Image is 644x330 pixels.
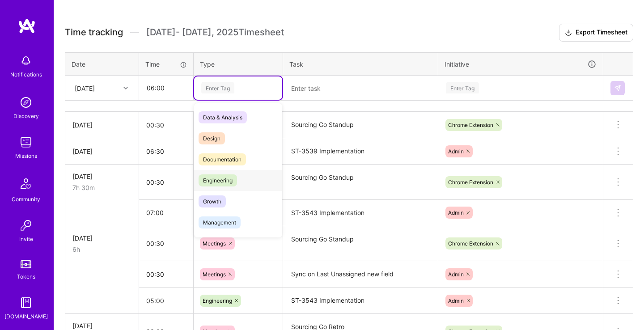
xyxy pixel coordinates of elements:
[123,86,128,90] i: icon Chevron
[13,111,39,121] div: Discovery
[559,24,633,42] button: Export Timesheet
[284,201,437,225] textarea: ST-3543 Implementation
[17,294,35,312] img: guide book
[75,83,95,93] div: [DATE]
[448,122,493,128] span: Chrome Extension
[446,81,479,95] div: Enter Tag
[199,132,225,144] span: Design
[448,240,493,247] span: Chrome Extension
[17,272,35,281] div: Tokens
[448,297,464,304] span: Admin
[139,289,193,313] input: HH:MM
[283,52,438,76] th: Task
[614,85,621,92] img: Submit
[146,27,284,38] span: [DATE] - [DATE] , 2025 Timesheet
[140,76,193,100] input: HH:MM
[284,139,437,164] textarea: ST-3539 Implementation
[284,227,437,261] textarea: Sourcing Go Standup
[17,216,35,234] img: Invite
[72,120,131,130] div: [DATE]
[72,233,131,243] div: [DATE]
[448,179,493,186] span: Chrome Extension
[199,111,247,123] span: Data & Analysis
[203,297,232,304] span: Engineering
[199,195,226,207] span: Growth
[12,195,40,204] div: Community
[17,93,35,111] img: discovery
[65,52,139,76] th: Date
[139,113,193,137] input: HH:MM
[448,148,464,155] span: Admin
[448,209,464,216] span: Admin
[72,183,131,192] div: 7h 30m
[203,240,226,247] span: Meetings
[19,234,33,244] div: Invite
[199,174,237,186] span: Engineering
[139,201,193,224] input: HH:MM
[65,27,123,38] span: Time tracking
[72,172,131,181] div: [DATE]
[10,70,42,79] div: Notifications
[139,140,193,163] input: HH:MM
[139,232,193,255] input: HH:MM
[284,165,437,199] textarea: Sourcing Go Standup
[284,113,437,137] textarea: Sourcing Go Standup
[565,28,572,38] i: icon Download
[194,52,283,76] th: Type
[17,133,35,151] img: teamwork
[448,271,464,278] span: Admin
[199,153,246,165] span: Documentation
[72,245,131,254] div: 6h
[284,288,437,313] textarea: ST-3543 Implementation
[15,173,37,195] img: Community
[203,271,226,278] span: Meetings
[4,312,48,321] div: [DOMAIN_NAME]
[139,170,193,194] input: HH:MM
[17,52,35,70] img: bell
[199,216,241,228] span: Management
[15,151,37,161] div: Missions
[21,260,31,268] img: tokens
[139,262,193,286] input: HH:MM
[145,59,187,69] div: Time
[201,81,234,95] div: Enter Tag
[445,59,597,69] div: Initiative
[72,147,131,156] div: [DATE]
[18,18,36,34] img: logo
[284,262,437,287] textarea: Sync on Last Unassigned new field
